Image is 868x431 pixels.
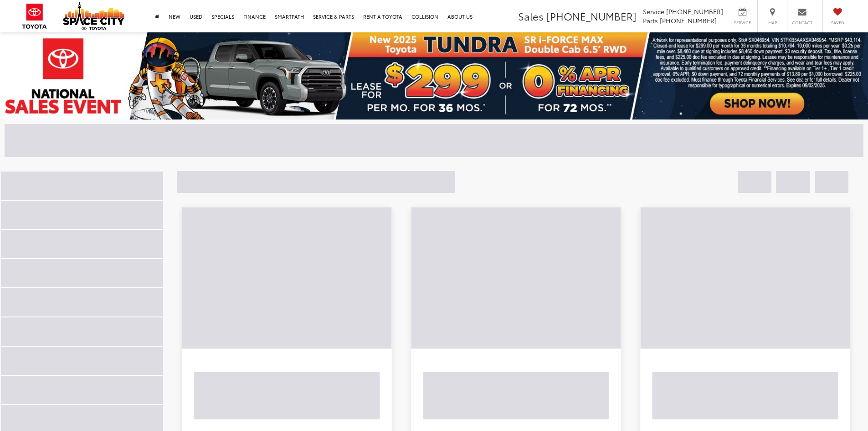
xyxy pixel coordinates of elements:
[63,2,124,30] img: Space City Toyota
[518,9,544,23] span: Sales
[792,20,812,26] span: Contact
[546,9,637,23] span: [PHONE_NUMBER]
[660,16,717,25] span: [PHONE_NUMBER]
[827,20,847,26] span: Saved
[762,20,782,26] span: Map
[666,7,723,16] span: [PHONE_NUMBER]
[643,16,658,25] span: Parts
[643,7,664,16] span: Service
[732,20,753,26] span: Service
